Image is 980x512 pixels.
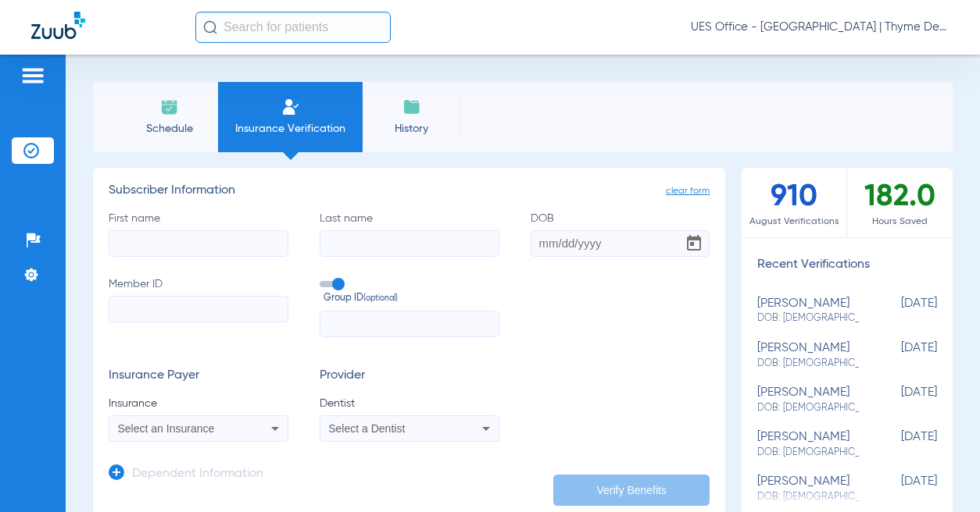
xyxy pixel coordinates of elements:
[20,66,45,85] img: hamburger-icon
[109,296,288,322] input: Member ID
[742,258,953,273] h3: Recent Verifications
[328,422,405,435] span: Select a Dentist
[553,475,710,506] button: Verify Benefits
[160,98,179,116] img: Schedule
[757,386,859,414] div: [PERSON_NAME]
[320,368,499,384] h3: Provider
[742,214,846,229] span: August Verifications
[109,276,288,337] label: Member ID
[757,341,859,370] div: [PERSON_NAME]
[757,475,859,503] div: [PERSON_NAME]
[132,121,206,137] span: Schedule
[902,437,980,512] iframe: Chat Widget
[859,430,937,459] span: [DATE]
[324,292,499,306] span: Group ID
[757,297,859,325] div: [PERSON_NAME]
[847,168,953,237] div: 182.0
[320,211,499,257] label: Last name
[374,121,449,137] span: History
[363,292,398,306] small: (optional)
[109,183,710,199] h3: Subscriber Information
[203,20,217,34] img: Search Icon
[109,396,288,411] span: Insurance
[742,168,847,237] div: 910
[195,12,391,43] input: Search for patients
[757,357,859,371] span: DOB: [DEMOGRAPHIC_DATA]
[859,297,937,325] span: [DATE]
[230,121,351,137] span: Insurance Verification
[859,386,937,414] span: [DATE]
[531,230,710,257] input: DOBOpen calendar
[757,401,859,415] span: DOB: [DEMOGRAPHIC_DATA]
[691,20,949,35] span: UES Office - [GEOGRAPHIC_DATA] | Thyme Dental Care
[281,98,300,116] img: Manual Insurance Verification
[757,311,859,325] span: DOB: [DEMOGRAPHIC_DATA]
[859,341,937,370] span: [DATE]
[109,211,288,257] label: First name
[847,214,953,229] span: Hours Saved
[402,98,421,116] img: History
[31,12,85,39] img: Zuub Logo
[678,228,710,259] button: Open calendar
[109,368,288,384] h3: Insurance Payer
[132,467,263,482] h3: Dependent Information
[320,396,499,411] span: Dentist
[320,230,499,257] input: Last name
[118,422,215,435] span: Select an Insurance
[666,183,710,199] span: clear form
[109,230,288,257] input: First name
[757,430,859,459] div: [PERSON_NAME]
[757,446,859,460] span: DOB: [DEMOGRAPHIC_DATA]
[859,475,937,503] span: [DATE]
[531,211,710,257] label: DOB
